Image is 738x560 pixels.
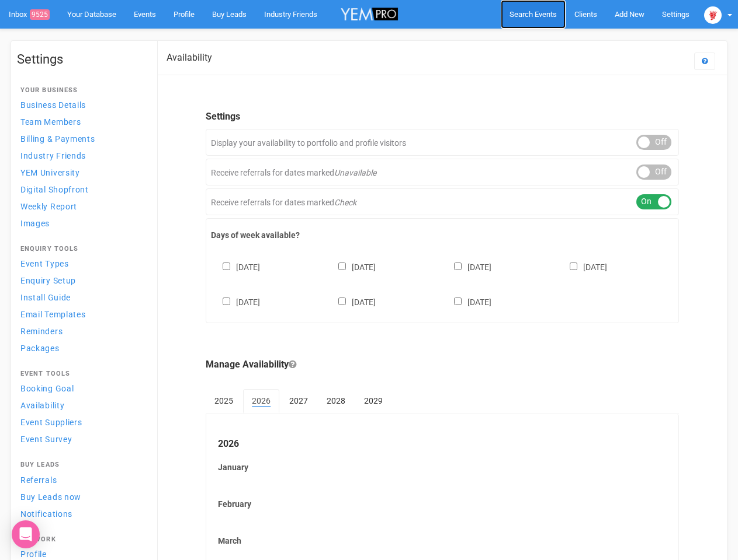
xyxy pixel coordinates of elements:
[20,401,64,410] span: Availability
[20,344,60,353] span: Packages
[20,418,82,427] span: Event Suppliers
[206,358,679,372] legend: Manage Availability
[17,472,145,488] a: Referrals
[167,52,212,63] h2: Availability
[20,536,142,543] h4: Network
[17,414,145,430] a: Event Suppliers
[20,259,69,268] span: Event Types
[17,489,145,505] a: Buy Leads now
[334,198,356,207] em: Check
[17,148,145,163] a: Industry Friends
[327,260,376,273] label: [DATE]
[206,159,679,185] div: Receive referrals for dates marked
[442,260,491,273] label: [DATE]
[17,506,145,521] a: Notifications
[20,370,142,377] h4: Event Tools
[17,323,145,339] a: Reminders
[17,272,145,288] a: Enquiry Setup
[318,389,354,412] a: 2028
[704,6,722,24] img: open-uri20250107-2-1pbi2ie
[20,435,72,444] span: Event Survey
[17,164,145,180] a: YEM University
[20,168,80,177] span: YEM University
[558,260,607,273] label: [DATE]
[223,297,230,305] input: [DATE]
[20,117,81,127] span: Team Members
[243,389,279,414] a: 2026
[20,327,63,336] span: Reminders
[206,389,242,412] a: 2025
[334,168,376,177] em: Unavailable
[12,520,40,548] div: Open Intercom Messenger
[17,256,145,271] a: Event Types
[570,262,577,270] input: [DATE]
[17,198,145,214] a: Weekly Report
[206,110,679,124] legend: Settings
[17,97,145,113] a: Business Details
[17,181,145,197] a: Digital Shopfront
[17,306,145,322] a: Email Templates
[17,289,145,305] a: Install Guide
[218,461,667,473] label: January
[211,295,260,308] label: [DATE]
[218,535,667,547] label: March
[30,9,50,20] span: 9525
[211,229,674,241] label: Days of week available?
[574,10,597,19] span: Clients
[280,389,317,412] a: 2027
[218,437,667,451] legend: 2026
[17,431,145,447] a: Event Survey
[20,100,86,110] span: Business Details
[20,310,86,319] span: Email Templates
[218,498,667,510] label: February
[20,293,71,302] span: Install Guide
[20,219,50,228] span: Images
[20,461,142,468] h4: Buy Leads
[442,295,491,308] label: [DATE]
[211,260,260,273] label: [DATE]
[454,297,462,305] input: [DATE]
[20,87,142,94] h4: Your Business
[20,185,89,194] span: Digital Shopfront
[17,380,145,396] a: Booking Goal
[17,215,145,231] a: Images
[20,246,142,253] h4: Enquiry Tools
[17,114,145,129] a: Team Members
[615,10,645,19] span: Add New
[454,262,462,270] input: [DATE]
[17,52,145,66] h1: Settings
[20,276,76,285] span: Enquiry Setup
[338,262,346,270] input: [DATE]
[355,389,391,412] a: 2029
[510,10,557,19] span: Search Events
[206,129,679,156] div: Display your availability to portfolio and profile visitors
[20,134,95,143] span: Billing & Payments
[20,202,77,211] span: Weekly Report
[17,340,145,356] a: Packages
[20,384,74,393] span: Booking Goal
[223,262,230,270] input: [DATE]
[327,295,376,308] label: [DATE]
[206,188,679,215] div: Receive referrals for dates marked
[338,297,346,305] input: [DATE]
[17,131,145,146] a: Billing & Payments
[20,509,72,519] span: Notifications
[17,397,145,413] a: Availability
